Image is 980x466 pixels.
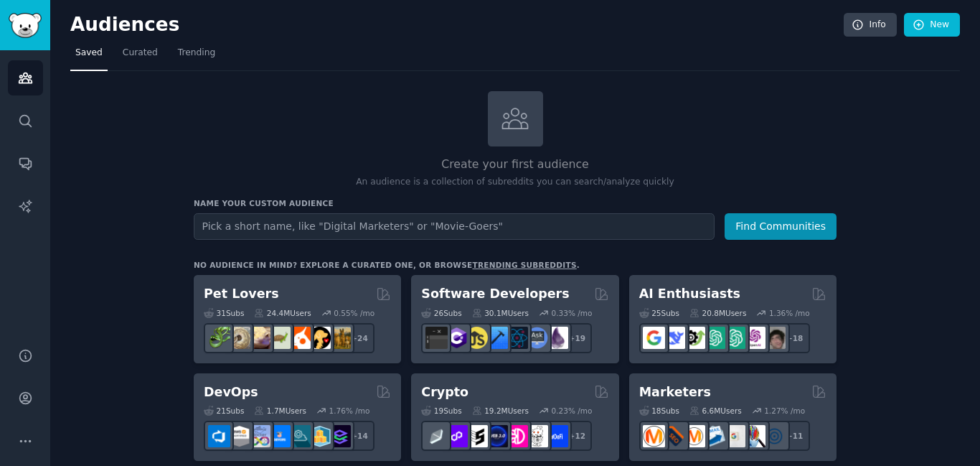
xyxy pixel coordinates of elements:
[254,308,311,318] div: 24.4M Users
[425,327,448,349] img: software
[506,425,528,447] img: defiblockchain
[228,425,250,447] img: AWS_Certified_Experts
[421,383,468,401] h2: Crypto
[194,198,837,208] h3: Name your custom audience
[228,327,250,349] img: ballpython
[526,425,548,447] img: CryptoNews
[904,13,960,37] a: New
[421,308,461,318] div: 26 Sub s
[552,308,593,318] div: 0.33 % /mo
[663,425,685,447] img: bigseo
[552,406,593,416] div: 0.23 % /mo
[288,327,311,349] img: cockatiel
[204,406,244,416] div: 21 Sub s
[663,327,685,349] img: DeepSeek
[725,213,837,240] button: Find Communities
[118,42,163,71] a: Curated
[254,406,306,416] div: 1.7M Users
[288,425,311,447] img: platformengineering
[506,327,528,349] img: reactnative
[248,327,270,349] img: leopardgeckos
[308,327,331,349] img: PetAdvice
[743,327,765,349] img: OpenAIDev
[446,425,468,447] img: 0xPolygon
[344,421,374,451] div: + 14
[780,421,810,451] div: + 11
[194,156,837,174] h2: Create your first audience
[643,327,665,349] img: GoogleGeminiAI
[329,327,351,349] img: dogbreed
[743,425,765,447] img: MarketingResearch
[486,425,508,447] img: web3
[844,13,897,37] a: Info
[208,425,230,447] img: azuredevops
[472,261,576,269] a: trending subreddits
[466,327,488,349] img: learnjavascript
[526,327,548,349] img: AskComputerScience
[643,425,665,447] img: content_marketing
[703,425,725,447] img: Emailmarketing
[689,308,746,318] div: 20.8M Users
[472,406,529,416] div: 19.2M Users
[723,327,745,349] img: chatgpt_prompts_
[703,327,725,349] img: chatgpt_promptDesign
[639,308,679,318] div: 25 Sub s
[421,406,461,416] div: 19 Sub s
[329,425,351,447] img: PlatformEngineers
[208,327,230,349] img: herpetology
[344,323,374,353] div: + 24
[683,425,705,447] img: AskMarketing
[75,47,103,60] span: Saved
[70,42,108,71] a: Saved
[204,308,244,318] div: 31 Sub s
[486,327,508,349] img: iOSProgramming
[70,14,844,37] h2: Audiences
[204,285,279,303] h2: Pet Lovers
[123,47,158,60] span: Curated
[194,176,837,189] p: An audience is a collection of subreddits you can search/analyze quickly
[248,425,270,447] img: Docker_DevOps
[308,425,331,447] img: aws_cdk
[173,42,220,71] a: Trending
[329,406,370,416] div: 1.76 % /mo
[763,425,786,447] img: OnlineMarketing
[546,425,568,447] img: defi_
[546,327,568,349] img: elixir
[472,308,529,318] div: 30.1M Users
[178,47,215,60] span: Trending
[639,406,679,416] div: 18 Sub s
[421,285,569,303] h2: Software Developers
[194,260,580,270] div: No audience in mind? Explore a curated one, or browse .
[466,425,488,447] img: ethstaker
[763,327,786,349] img: ArtificalIntelligence
[425,425,448,447] img: ethfinance
[639,285,740,303] h2: AI Enthusiasts
[268,425,291,447] img: DevOpsLinks
[562,323,592,353] div: + 19
[689,406,742,416] div: 6.6M Users
[723,425,745,447] img: googleads
[683,327,705,349] img: AItoolsCatalog
[9,13,42,38] img: GummySearch logo
[562,421,592,451] div: + 12
[334,308,374,318] div: 0.55 % /mo
[204,383,258,401] h2: DevOps
[194,213,715,240] input: Pick a short name, like "Digital Marketers" or "Movie-Goers"
[769,308,810,318] div: 1.36 % /mo
[268,327,291,349] img: turtle
[446,327,468,349] img: csharp
[764,406,805,416] div: 1.27 % /mo
[639,383,711,401] h2: Marketers
[780,323,810,353] div: + 18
